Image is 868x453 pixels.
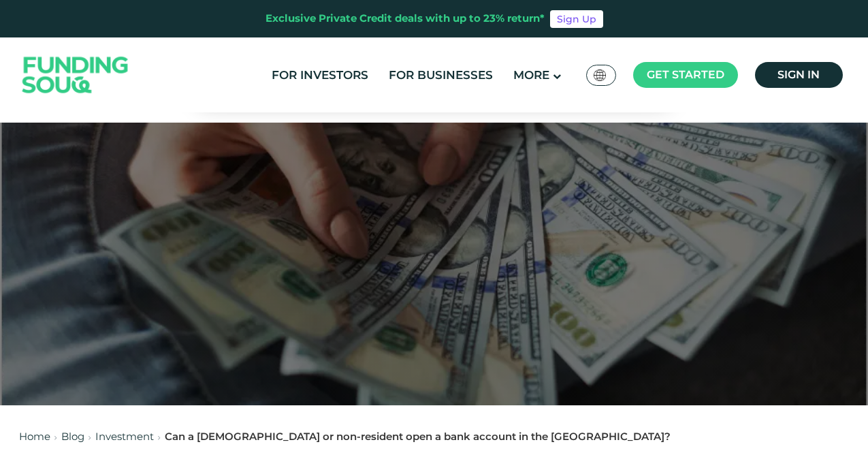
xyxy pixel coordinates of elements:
img: SA Flag [594,69,606,81]
span: Get started [647,68,724,81]
a: Sign in [755,62,843,88]
a: For Investors [268,64,372,87]
img: Logo [9,41,142,110]
span: Sign in [777,68,820,81]
div: Can a [DEMOGRAPHIC_DATA] or non-resident open a bank account in the [GEOGRAPHIC_DATA]? [165,429,671,445]
a: For Businesses [385,64,496,87]
a: Investment [95,430,154,443]
a: Blog [61,430,84,443]
a: Sign Up [550,10,603,28]
div: Exclusive Private Credit deals with up to 23% return* [266,11,545,27]
a: Home [19,430,50,443]
span: More [513,68,549,82]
